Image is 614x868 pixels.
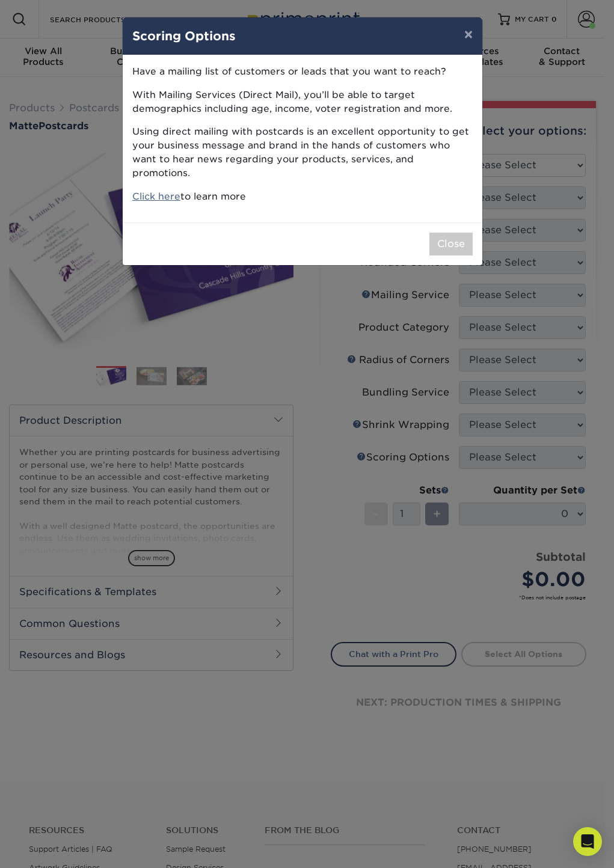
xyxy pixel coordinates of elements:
[132,191,180,202] a: Click here
[132,65,473,79] p: Have a mailing list of customers or leads that you want to reach?
[429,233,473,255] button: Close
[132,88,473,116] p: With Mailing Services (Direct Mail), you’ll be able to target demographics including age, income,...
[573,827,602,856] div: Open Intercom Messenger
[132,125,473,180] p: Using direct mailing with postcards is an excellent opportunity to get your business message and ...
[455,17,482,51] button: ×
[132,190,473,204] p: to learn more
[132,27,473,45] h4: Scoring Options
